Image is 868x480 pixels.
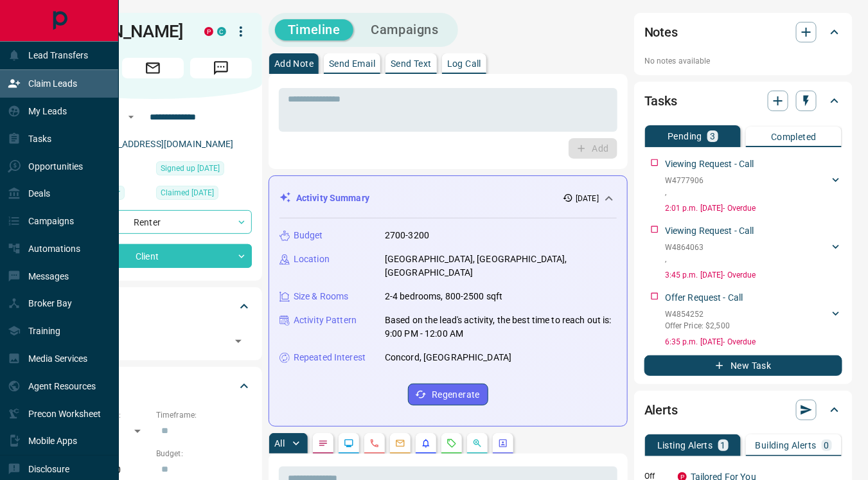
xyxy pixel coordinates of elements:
p: [GEOGRAPHIC_DATA], [GEOGRAPHIC_DATA], [GEOGRAPHIC_DATA] [385,253,617,280]
span: Message [190,58,252,78]
h2: Notes [644,22,678,42]
p: 2700-3200 [385,229,429,242]
p: No notes available [644,55,842,67]
svg: Notes [318,438,328,449]
button: New Task [644,355,842,376]
div: Thu Sep 05 2019 [156,161,252,179]
button: Campaigns [359,19,452,40]
p: Size & Rooms [294,290,349,303]
svg: Agent Actions [498,438,508,449]
p: 1 [721,441,726,450]
p: Completed [771,132,817,141]
div: Tags [54,291,252,322]
p: , [665,253,704,265]
p: Based on the lead's activity, the best time to reach out is: 9:00 PM - 12:00 AM [385,314,617,341]
p: Location [294,253,330,266]
div: Renter [54,210,252,234]
h2: Tasks [644,91,677,111]
button: Open [123,109,139,125]
div: property.ca [204,27,213,36]
p: Repeated Interest [294,351,366,364]
span: Signed up [DATE] [161,162,220,175]
p: Budget [294,229,323,242]
div: W4854252Offer Price: $2,500 [665,306,842,334]
svg: Listing Alerts [421,438,431,449]
div: W4864063, [665,239,842,267]
p: 2-4 bedrooms, 800-2500 sqft [385,290,503,303]
button: Regenerate [408,384,488,405]
p: [DATE] [576,193,599,204]
p: Viewing Request - Call [665,224,754,238]
div: Alerts [644,395,842,425]
div: Client [54,244,252,268]
h2: Alerts [644,400,678,420]
div: Notes [644,17,842,48]
svg: Opportunities [472,438,483,449]
svg: Calls [369,438,380,449]
p: , [665,186,704,198]
p: Send Email [329,59,375,68]
div: W4777906, [665,172,842,200]
p: Offer Price: $2,500 [665,320,730,332]
svg: Requests [447,438,457,449]
p: Timeframe: [156,409,252,421]
a: [EMAIL_ADDRESS][DOMAIN_NAME] [89,139,234,149]
p: Concord, [GEOGRAPHIC_DATA] [385,351,511,364]
p: 3:45 p.m. [DATE] - Overdue [665,269,842,281]
p: 6:35 p.m. [DATE] - Overdue [665,336,842,348]
p: Add Note [274,59,314,68]
div: condos.ca [217,27,226,36]
p: All [274,439,285,448]
span: Claimed [DATE] [161,186,214,199]
p: Building Alerts [756,441,817,450]
p: Pending [668,132,702,141]
p: 0 [824,441,829,450]
p: Send Text [391,59,432,68]
svg: Lead Browsing Activity [344,438,354,449]
button: Open [229,332,247,350]
p: 3 [710,132,715,141]
p: W4777906 [665,175,704,186]
p: Listing Alerts [657,441,713,450]
p: 2:01 p.m. [DATE] - Overdue [665,202,842,214]
button: Timeline [275,19,353,40]
div: Criteria [54,371,252,402]
p: Viewing Request - Call [665,157,754,171]
div: Activity Summary[DATE] [279,186,617,210]
h1: [PERSON_NAME] [54,21,185,42]
p: Log Call [447,59,481,68]
div: Tasks [644,85,842,116]
p: W4854252 [665,308,730,320]
span: Email [122,58,184,78]
p: Offer Request - Call [665,291,743,305]
p: Budget: [156,448,252,459]
div: Thu Mar 20 2025 [156,186,252,204]
p: W4864063 [665,242,704,253]
p: Activity Pattern [294,314,357,327]
p: Activity Summary [296,191,369,205]
svg: Emails [395,438,405,449]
